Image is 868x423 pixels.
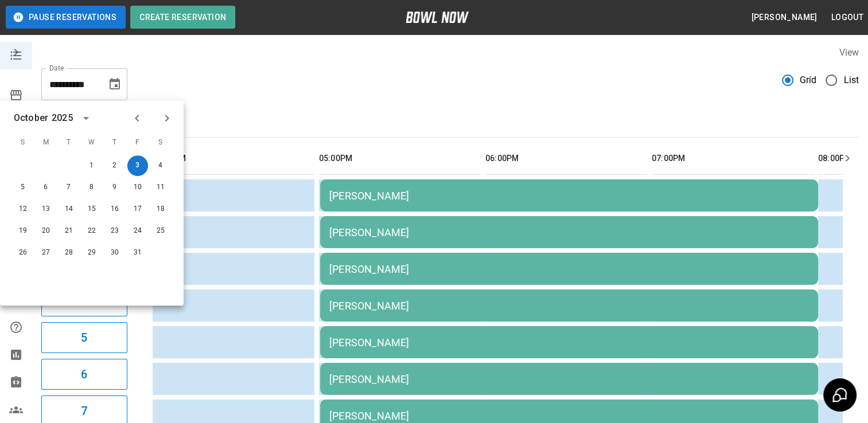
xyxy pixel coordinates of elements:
button: Oct 16, 2025 [104,199,125,220]
button: Oct 31, 2025 [127,242,148,263]
button: 6 [41,359,127,390]
button: Oct 7, 2025 [59,177,79,198]
button: Oct 8, 2025 [81,177,102,198]
button: Oct 9, 2025 [104,177,125,198]
button: calendar view is open, switch to year view [76,108,96,128]
button: Oct 3, 2025 [127,155,148,176]
th: 05:00PM [319,142,481,175]
h6: 5 [81,328,87,347]
h6: 7 [81,402,87,420]
button: Oct 4, 2025 [150,155,171,176]
label: View [839,47,859,58]
span: List [843,73,859,87]
button: Oct 29, 2025 [81,242,102,263]
button: Oct 12, 2025 [13,199,33,220]
button: Oct 1, 2025 [81,155,102,176]
button: Oct 14, 2025 [59,199,79,220]
button: Oct 18, 2025 [150,199,171,220]
div: [PERSON_NAME] [329,190,809,202]
span: S [13,131,33,154]
button: Logout [827,7,868,28]
div: 2025 [52,111,73,125]
button: Oct 23, 2025 [104,221,125,241]
button: Oct 26, 2025 [13,242,33,263]
button: Oct 20, 2025 [36,221,56,241]
div: October [14,111,48,125]
div: inventory tabs [41,109,859,137]
button: Oct 28, 2025 [59,242,79,263]
div: [PERSON_NAME] [329,263,809,275]
button: Oct 27, 2025 [36,242,56,263]
button: Oct 15, 2025 [81,199,102,220]
span: T [104,131,125,154]
button: Next month [157,108,177,128]
button: Create Reservation [130,6,235,29]
button: Oct 13, 2025 [36,199,56,220]
button: Oct 22, 2025 [81,221,102,241]
div: [PERSON_NAME] [329,336,809,348]
span: W [81,131,102,154]
button: Oct 10, 2025 [127,177,148,198]
div: [PERSON_NAME] [329,226,809,238]
button: Oct 5, 2025 [13,177,33,198]
th: 07:00PM [652,142,813,175]
span: M [36,131,56,154]
button: Oct 2, 2025 [104,155,125,176]
div: [PERSON_NAME] [329,373,809,385]
span: S [150,131,171,154]
button: Oct 24, 2025 [127,221,148,241]
button: Pause Reservations [6,6,126,29]
button: Oct 17, 2025 [127,199,148,220]
button: Oct 30, 2025 [104,242,125,263]
button: Oct 25, 2025 [150,221,171,241]
span: T [59,131,79,154]
button: Oct 6, 2025 [36,177,56,198]
button: Oct 21, 2025 [59,221,79,241]
button: Previous month [127,108,147,128]
button: Choose date, selected date is Oct 3, 2025 [103,73,126,96]
span: F [127,131,148,154]
div: [PERSON_NAME] [329,300,809,312]
th: 04:00PM [153,142,314,175]
img: logo [406,11,469,23]
div: [PERSON_NAME] [329,410,809,422]
button: Oct 19, 2025 [13,221,33,241]
button: [PERSON_NAME] [746,7,822,28]
button: Oct 11, 2025 [150,177,171,198]
th: 06:00PM [485,142,647,175]
h6: 6 [81,365,87,383]
button: 5 [41,322,127,353]
span: Grid [800,73,817,87]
